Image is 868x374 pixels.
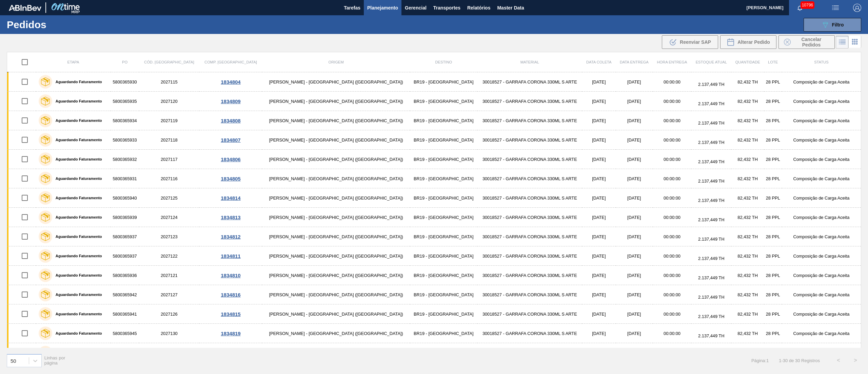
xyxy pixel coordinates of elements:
td: 82,432 TH [731,72,764,92]
span: 2.137,449 TH [698,333,724,338]
td: 00:00:00 [653,72,691,92]
span: 2.137,449 TH [698,217,724,222]
td: [PERSON_NAME] - [GEOGRAPHIC_DATA] ([GEOGRAPHIC_DATA]) [262,150,410,169]
td: 00:00:00 [653,304,691,324]
a: Aguardando Faturamento58003659362027121[PERSON_NAME] - [GEOGRAPHIC_DATA] ([GEOGRAPHIC_DATA])BR19 ... [7,266,861,285]
td: BR19 - [GEOGRAPHIC_DATA] [410,130,477,150]
td: [DATE] [616,285,653,304]
td: [PERSON_NAME] - [GEOGRAPHIC_DATA] ([GEOGRAPHIC_DATA]) [262,246,410,266]
td: 00:00:00 [653,266,691,285]
td: Composição de Carga Aceita [782,72,861,92]
td: [DATE] [616,72,653,92]
span: Linhas por página [44,355,65,366]
td: [DATE] [616,92,653,111]
span: Página : 1 [751,358,769,363]
td: [PERSON_NAME] - [GEOGRAPHIC_DATA] ([GEOGRAPHIC_DATA]) [262,188,410,208]
td: 5800365932 [111,150,139,169]
td: 30018527 - GARRAFA CORONA 330ML S ARTE [477,343,583,362]
td: 30018527 - GARRAFA CORONA 330ML S ARTE [477,169,583,188]
td: 28 PPL [764,285,782,304]
td: 30018527 - GARRAFA CORONA 330ML S ARTE [477,72,583,92]
td: BR19 - [GEOGRAPHIC_DATA] [410,72,477,92]
td: 30018527 - GARRAFA CORONA 330ML S ARTE [477,150,583,169]
td: [PERSON_NAME] - [GEOGRAPHIC_DATA] ([GEOGRAPHIC_DATA]) [262,169,410,188]
td: 5800365939 [111,208,139,227]
td: 30018527 - GARRAFA CORONA 330ML S ARTE [477,246,583,266]
a: Aguardando Faturamento58003659302027115[PERSON_NAME] - [GEOGRAPHIC_DATA] ([GEOGRAPHIC_DATA])BR19 ... [7,72,861,92]
a: Aguardando Faturamento58003659342027119[PERSON_NAME] - [GEOGRAPHIC_DATA] ([GEOGRAPHIC_DATA])BR19 ... [7,111,861,130]
td: 28 PPL [764,111,782,130]
button: < [830,352,847,369]
span: Lote [768,60,778,64]
span: 10796 [801,1,814,9]
span: 2.137,449 TH [698,314,724,319]
td: BR19 - [GEOGRAPHIC_DATA] [410,343,477,362]
div: Visão em Cards [849,36,861,49]
div: 1834814 [200,195,261,201]
td: 5800365936 [111,266,139,285]
span: Alterar Pedido [737,39,770,45]
td: [DATE] [616,188,653,208]
td: 5800365944 [111,343,139,362]
div: 50 [11,358,16,363]
a: Aguardando Faturamento58003659442027129[PERSON_NAME] - [GEOGRAPHIC_DATA] ([GEOGRAPHIC_DATA])BR19 ... [7,343,861,362]
td: [DATE] [582,208,615,227]
span: 2.137,449 TH [698,140,724,145]
td: 2027129 [139,343,199,362]
td: 2027124 [139,208,199,227]
span: Gerencial [405,4,427,12]
div: 1834809 [200,98,261,104]
td: Composição de Carga Aceita [782,150,861,169]
a: Aguardando Faturamento58003659322027117[PERSON_NAME] - [GEOGRAPHIC_DATA] ([GEOGRAPHIC_DATA])BR19 ... [7,150,861,169]
a: Aguardando Faturamento58003659452027130[PERSON_NAME] - [GEOGRAPHIC_DATA] ([GEOGRAPHIC_DATA])BR19 ... [7,324,861,343]
label: Aguardando Faturamento [52,118,102,123]
td: 82,432 TH [731,304,764,324]
span: Transportes [433,4,460,12]
span: Origem [329,60,344,64]
div: 1834811 [200,253,261,259]
span: 2.137,449 TH [698,256,724,261]
td: [DATE] [582,72,615,92]
td: 5800365945 [111,324,139,343]
td: Composição de Carga Aceita [782,285,861,304]
div: 1834813 [200,214,261,220]
td: [PERSON_NAME] - [GEOGRAPHIC_DATA] ([GEOGRAPHIC_DATA]) [262,285,410,304]
td: [PERSON_NAME] - [GEOGRAPHIC_DATA] ([GEOGRAPHIC_DATA]) [262,72,410,92]
td: 2027127 [139,285,199,304]
td: 82,432 TH [731,150,764,169]
td: 30018527 - GARRAFA CORONA 330ML S ARTE [477,111,583,130]
td: Composição de Carga Aceita [782,304,861,324]
td: 28 PPL [764,324,782,343]
td: 00:00:00 [653,343,691,362]
td: 2027121 [139,266,199,285]
span: Status [814,60,828,64]
td: 82,432 TH [731,227,764,246]
td: 5800365937 [111,246,139,266]
span: Quantidade [735,60,760,64]
td: 00:00:00 [653,188,691,208]
td: [DATE] [616,130,653,150]
td: [DATE] [616,111,653,130]
td: [PERSON_NAME] - [GEOGRAPHIC_DATA] ([GEOGRAPHIC_DATA]) [262,227,410,246]
td: 00:00:00 [653,92,691,111]
td: Composição de Carga Aceita [782,266,861,285]
div: 1834807 [200,137,261,143]
td: 82,432 TH [731,343,764,362]
td: 2027122 [139,246,199,266]
span: Reenviar SAP [680,39,711,45]
div: 1834819 [200,331,261,336]
label: Aguardando Faturamento [52,138,102,142]
td: BR19 - [GEOGRAPHIC_DATA] [410,227,477,246]
label: Aguardando Faturamento [52,176,102,181]
td: BR19 - [GEOGRAPHIC_DATA] [410,150,477,169]
label: Aguardando Faturamento [52,215,102,219]
td: Composição de Carga Aceita [782,246,861,266]
td: [DATE] [582,227,615,246]
div: 1834810 [200,273,261,278]
span: 2.137,449 TH [698,237,724,242]
td: 28 PPL [764,188,782,208]
td: [DATE] [582,246,615,266]
td: Composição de Carga Aceita [782,92,861,111]
td: 00:00:00 [653,208,691,227]
a: Aguardando Faturamento58003659422027127[PERSON_NAME] - [GEOGRAPHIC_DATA] ([GEOGRAPHIC_DATA])BR19 ... [7,285,861,304]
